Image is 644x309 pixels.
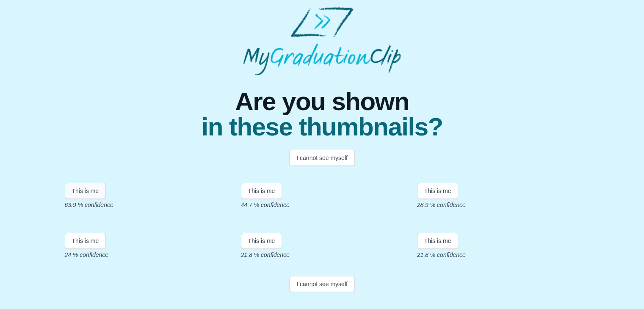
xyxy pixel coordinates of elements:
[241,251,404,259] p: 21.8 % confidence
[65,183,106,199] button: This is me
[289,150,355,166] button: I cannot see myself
[65,233,106,249] button: This is me
[241,201,404,209] p: 44.7 % confidence
[241,233,282,249] button: This is me
[241,183,282,199] button: This is me
[243,7,401,75] img: MyGraduationClip
[417,201,580,209] p: 28.9 % confidence
[201,114,442,140] span: in these thumbnails?
[65,201,227,209] p: 63.9 % confidence
[417,251,580,259] p: 21.8 % confidence
[289,276,355,292] button: I cannot see myself
[417,233,459,249] button: This is me
[65,251,227,259] p: 24 % confidence
[201,89,442,114] span: Are you shown
[417,183,459,199] button: This is me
